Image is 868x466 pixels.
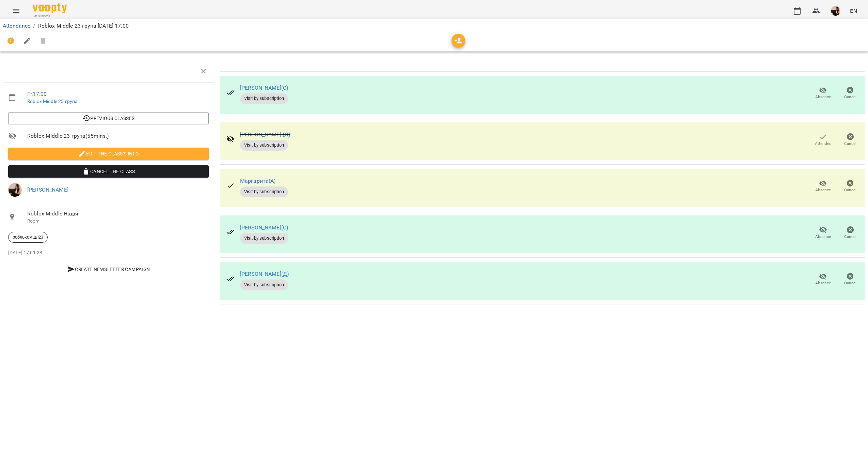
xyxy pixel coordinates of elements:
[33,14,67,18] span: For Business
[27,186,68,193] a: [PERSON_NAME]
[844,234,856,240] span: Cancel
[837,130,864,149] button: Cancel
[9,234,47,240] span: роблоксмідл23
[837,270,864,289] button: Cancel
[815,94,831,100] span: Absence
[8,148,209,160] button: Edit the class's Info
[240,142,288,148] span: Visit by subscription
[809,224,837,243] button: Absence
[8,263,209,275] button: Create Newsletter Campaign
[809,84,837,103] button: Absence
[809,177,837,196] button: Absence
[8,250,209,256] p: [DATE] 17:01:28
[809,130,837,149] button: Attended
[815,187,831,193] span: Absence
[844,187,856,193] span: Cancel
[8,183,22,197] img: f1c8304d7b699b11ef2dd1d838014dff.jpg
[27,210,209,218] span: Roblox Middle Надія
[33,3,67,13] img: Voopty Logo
[27,91,47,97] a: Fr , 17:00
[844,94,856,100] span: Cancel
[8,3,25,19] button: Menu
[3,22,30,29] a: Attendance
[815,280,831,286] span: Absence
[240,235,288,241] span: Visit by subscription
[847,4,860,17] button: EN
[809,270,837,289] button: Absence
[850,7,857,14] span: EN
[240,178,276,184] a: Маргарита(А)
[240,189,288,195] span: Visit by subscription
[14,167,203,176] span: Cancel the class
[837,177,864,196] button: Cancel
[14,150,203,158] span: Edit the class's Info
[33,22,35,30] li: /
[240,95,288,102] span: Visit by subscription
[844,280,856,286] span: Cancel
[815,234,831,240] span: Absence
[240,85,288,91] a: [PERSON_NAME](С)
[837,84,864,103] button: Cancel
[27,132,209,140] span: Roblox Middle 23 група ( 55 mins. )
[844,141,856,147] span: Cancel
[240,271,289,277] a: [PERSON_NAME](Д)
[27,218,209,225] p: Room
[38,22,129,30] p: Roblox Middle 23 група [DATE] 17:00
[240,224,288,231] a: [PERSON_NAME](С)
[837,224,864,243] button: Cancel
[831,6,840,16] img: f1c8304d7b699b11ef2dd1d838014dff.jpg
[815,141,832,147] span: Attended
[240,131,290,138] a: [PERSON_NAME] (Д)
[240,282,288,288] span: Visit by subscription
[3,22,865,30] nav: breadcrumb
[8,112,209,124] button: Previous Classes
[27,99,77,104] a: Roblox Middle 23 група
[8,165,209,178] button: Cancel the class
[14,114,203,122] span: Previous Classes
[11,265,206,273] span: Create Newsletter Campaign
[8,232,48,243] div: роблоксмідл23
